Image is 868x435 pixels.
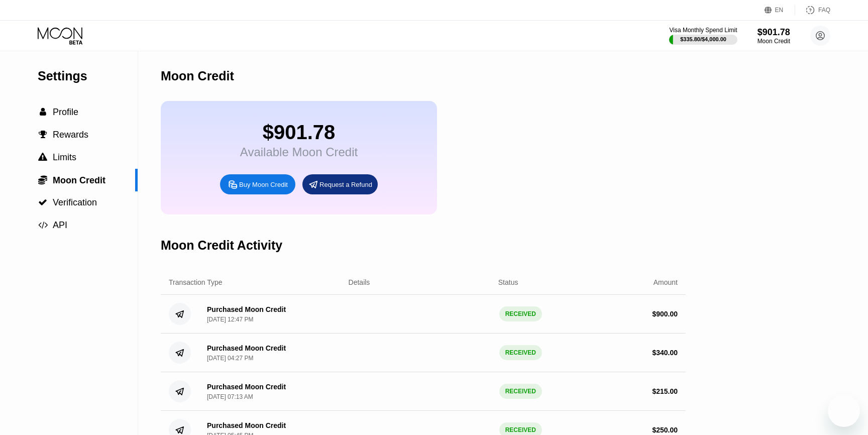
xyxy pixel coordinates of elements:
span:  [38,198,47,207]
div: Purchased Moon Credit [207,421,286,429]
div: FAQ [795,5,830,15]
span: Limits [53,152,76,162]
span: Profile [53,107,78,117]
div: Status [498,278,518,286]
span:  [40,107,46,117]
div: RECEIVED [499,384,542,399]
div: Purchased Moon Credit [207,383,286,391]
span: API [53,220,67,230]
div: Details [349,278,370,286]
div: Moon Credit [757,38,790,45]
span:  [39,130,47,139]
span: Rewards [53,130,88,140]
div: $901.78 [240,121,358,144]
div: FAQ [818,7,830,14]
div: $901.78Moon Credit [757,27,790,45]
span: Verification [53,197,97,207]
div: $ 340.00 [652,349,678,357]
span: Moon Credit [53,175,105,185]
div: $ 215.00 [652,387,678,395]
div: $335.80 / $4,000.00 [680,36,726,42]
div: RECEIVED [499,345,542,360]
span:  [38,221,48,230]
div: [DATE] 04:27 PM [207,355,253,362]
div:  [38,153,48,162]
div:  [38,107,48,117]
div: Amount [654,278,678,286]
div: Purchased Moon Credit [207,305,286,313]
div: Settings [38,69,138,83]
div: EN [765,5,795,15]
div: Visa Monthly Spend Limit [669,27,737,34]
span:  [38,175,47,185]
div: RECEIVED [499,306,542,321]
div: Available Moon Credit [240,145,358,159]
div: Buy Moon Credit [220,174,295,194]
div: Transaction Type [169,278,223,286]
div: $901.78 [757,27,790,38]
div:  [38,175,48,185]
span:  [38,153,47,162]
div: [DATE] 07:13 AM [207,393,253,400]
iframe: Button to launch messaging window [828,395,860,427]
div: Buy Moon Credit [239,180,288,189]
div: [DATE] 12:47 PM [207,316,253,323]
div: Visa Monthly Spend Limit$335.80/$4,000.00 [669,27,737,45]
div: Request a Refund [319,180,372,189]
div: Moon Credit [161,69,234,83]
div: Request a Refund [302,174,378,194]
div: Purchased Moon Credit [207,344,286,352]
div:  [38,198,48,207]
div: EN [775,7,784,14]
div: $ 900.00 [652,310,678,318]
div:  [38,130,48,139]
div: Moon Credit Activity [161,238,282,253]
div: $ 250.00 [652,426,678,434]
